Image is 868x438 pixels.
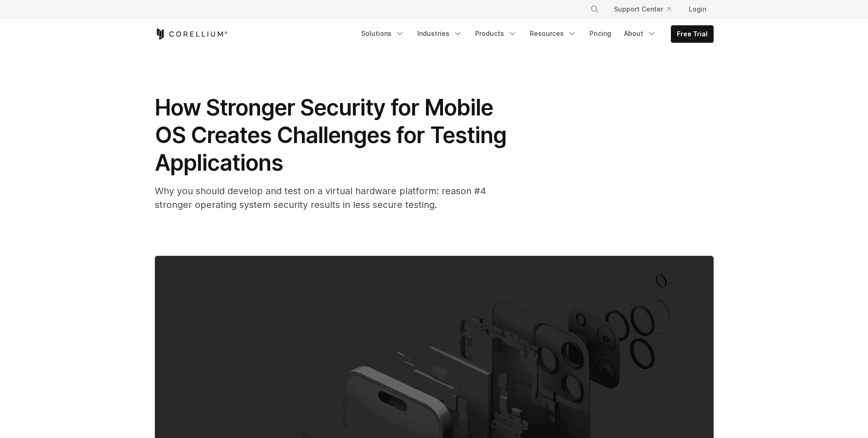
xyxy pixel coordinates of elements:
[155,94,506,176] span: How Stronger Security for Mobile OS Creates Challenges for Testing Applications
[155,185,486,210] span: Why you should develop and test on a virtual hardware platform: reason #4 stronger operating syst...
[356,25,410,42] a: Solutions
[586,1,603,17] button: Search
[618,25,662,42] a: About
[470,25,522,42] a: Products
[681,1,714,17] a: Login
[579,1,714,17] div: Navigation Menu
[412,25,468,42] a: Industries
[524,25,582,42] a: Resources
[607,1,678,17] a: Support Center
[671,26,713,42] a: Free Trial
[356,25,714,43] div: Navigation Menu
[155,29,228,40] a: Corellium Home
[584,25,617,42] a: Pricing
